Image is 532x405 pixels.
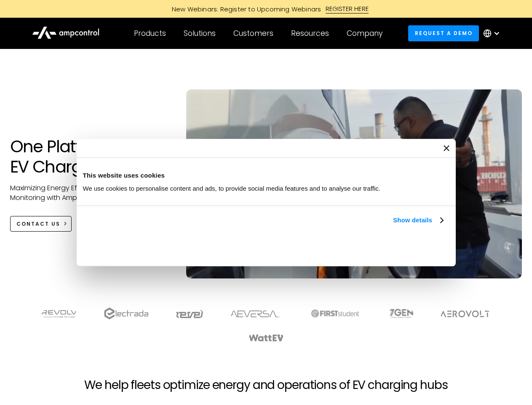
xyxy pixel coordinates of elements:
div: Solutions [184,29,216,38]
div: Customers [233,29,273,38]
span: We use cookies to personalise content and ads, to provide social media features and to analyse ou... [83,185,381,192]
div: Company [347,29,382,38]
div: Resources [291,29,329,38]
button: Okay [325,235,446,259]
a: New Webinars: Register to Upcoming WebinarsREGISTER HERE [77,4,456,13]
div: New Webinars: Register to Upcoming Webinars [163,5,326,13]
a: Request a demo [408,25,479,41]
img: electrada logo [104,308,148,319]
div: REGISTER HERE [326,4,369,13]
div: CONTACT US [16,220,60,228]
div: Products [134,29,166,38]
p: Maximizing Energy Efficiency, Uptime, and 24/7 Monitoring with Ampcontrol Solutions [10,184,170,202]
h2: We help fleets optimize energy and operations of EV charging hubs [84,378,447,392]
img: WattEV logo [249,335,284,341]
a: CONTACT US [10,216,72,232]
button: Close banner [444,145,449,151]
img: Aerovolt Logo [440,310,490,317]
h1: One Platform for EV Charging Hubs [10,136,170,177]
a: Show details [393,215,443,225]
div: This website uses cookies [83,170,449,181]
